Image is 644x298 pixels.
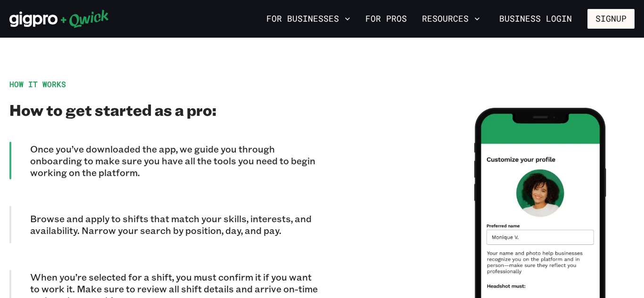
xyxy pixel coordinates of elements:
div: Browse and apply to shifts that match your skills, interests, and availability. Narrow your searc... [9,206,322,243]
button: For Businesses [263,11,354,27]
h2: How to get started as a pro: [9,100,322,119]
div: HOW IT WORKS [9,80,322,89]
button: Resources [418,11,484,27]
button: Signup [587,9,635,29]
div: Once you’ve downloaded the app, we guide you through onboarding to make sure you have all the too... [9,142,322,179]
p: Once you’ve downloaded the app, we guide you through onboarding to make sure you have all the too... [30,143,322,178]
a: For Pros [362,11,411,27]
a: Business Login [491,9,580,29]
p: Browse and apply to shifts that match your skills, interests, and availability. Narrow your searc... [30,213,322,236]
